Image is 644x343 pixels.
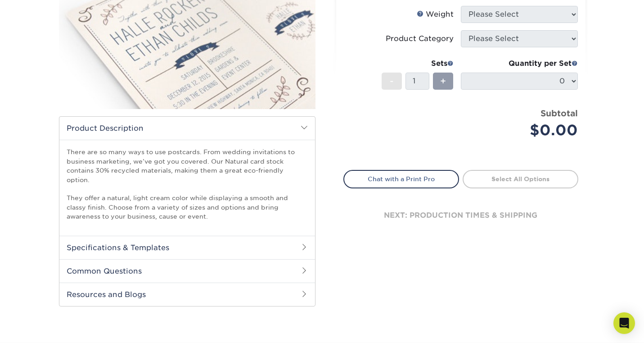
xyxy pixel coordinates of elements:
[390,74,394,88] span: -
[461,58,578,69] div: Quantity per Set
[468,119,578,141] div: $0.00
[540,108,578,118] strong: Subtotal
[67,147,308,221] p: There are so many ways to use postcards. From wedding invitations to business marketing, we’ve go...
[343,170,459,188] a: Chat with a Print Pro
[417,9,454,20] div: Weight
[59,117,315,140] h2: Product Description
[463,170,578,188] a: Select All Options
[382,58,454,69] div: Sets
[343,188,578,242] div: next: production times & shipping
[59,236,315,259] h2: Specifications & Templates
[59,283,315,306] h2: Resources and Blogs
[440,74,446,88] span: +
[386,33,454,44] div: Product Category
[613,312,635,334] div: Open Intercom Messenger
[59,259,315,283] h2: Common Questions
